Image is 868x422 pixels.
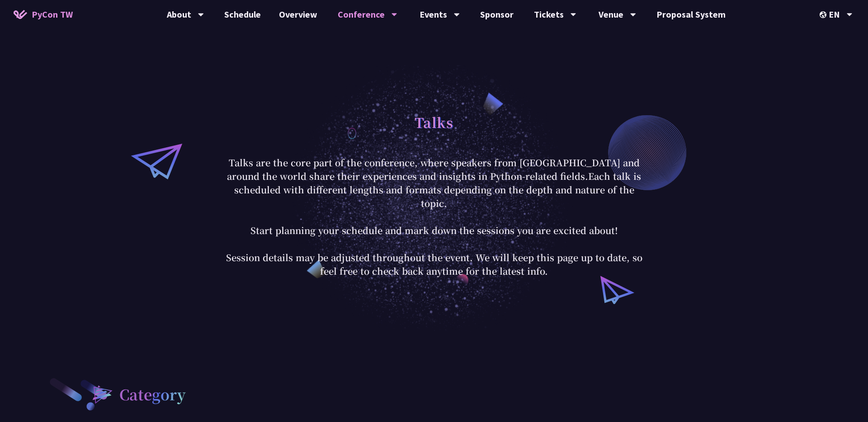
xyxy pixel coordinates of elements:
img: Locale Icon [820,11,829,18]
span: PyCon TW [32,8,73,21]
img: heading-bullet [83,377,119,411]
h1: Talks [415,108,454,136]
a: PyCon TW [5,3,82,26]
img: Home icon of PyCon TW 2025 [14,10,27,19]
p: Talks are the core part of the conference, where speakers from [GEOGRAPHIC_DATA] and around the w... [224,156,644,278]
h2: Category [119,383,186,405]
